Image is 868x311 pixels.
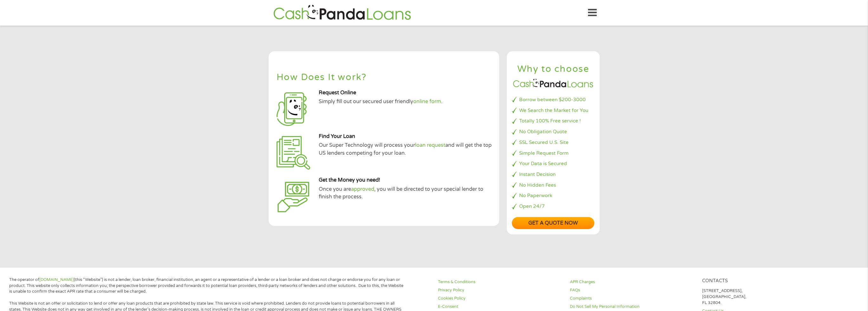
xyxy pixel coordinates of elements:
h2: Why to choose [512,63,594,75]
a: Privacy Policy [438,287,562,293]
a: Complaints [570,295,694,302]
a: APR Charges [570,279,694,285]
a: approved [351,186,374,192]
a: Terms & Conditions [438,279,562,285]
li: Open 24/7 [512,203,594,210]
h4: Contacts [702,278,826,284]
li: No Hidden Fees [512,182,594,189]
a: Get a quote now [512,217,594,229]
a: online form [413,98,441,105]
img: GetLoanNow Logo [271,4,413,22]
p: The operator of (this “Website”) is not a lender, loan broker, financial institution, an agent or... [9,277,406,295]
p: Simply fill out our secured user friendly . [319,98,494,105]
img: Apply for a payday loan [277,92,310,126]
p: [STREET_ADDRESS], [GEOGRAPHIC_DATA], FL 32804. [702,288,826,306]
li: No Paperwork [512,192,594,199]
img: Apply for an installment loan [277,136,310,170]
li: Totally 100% Free service ! [512,117,594,125]
h2: How Does It work? [277,73,491,82]
li: Instant Decision [512,171,594,178]
li: SSL Secured U.S. Site [512,139,594,146]
li: We Search the Market for You [512,107,594,114]
p: Our Super Technology will process your and will get the top US lenders competing for your loan. [319,141,494,157]
p: Once you are , you will be directed to your special lender to finish the process. [319,185,494,201]
h5: Request Online [319,90,494,96]
a: Cookies Policy [438,295,562,302]
li: Your Data is Secured [512,160,594,167]
a: [DOMAIN_NAME] [39,277,74,282]
a: Do Not Sell My Personal Information [570,304,694,310]
h5: Get the Money you need! [319,177,494,183]
li: Simple Request Form [512,150,594,157]
a: loan request [415,142,445,148]
li: Borrow between $200-3000 [512,96,594,103]
img: applying for advance loan [277,180,310,213]
li: No Obligation Quote [512,128,594,135]
a: FAQs [570,287,694,293]
h5: Find Your Loan [319,133,494,140]
a: E-Consent [438,304,562,310]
